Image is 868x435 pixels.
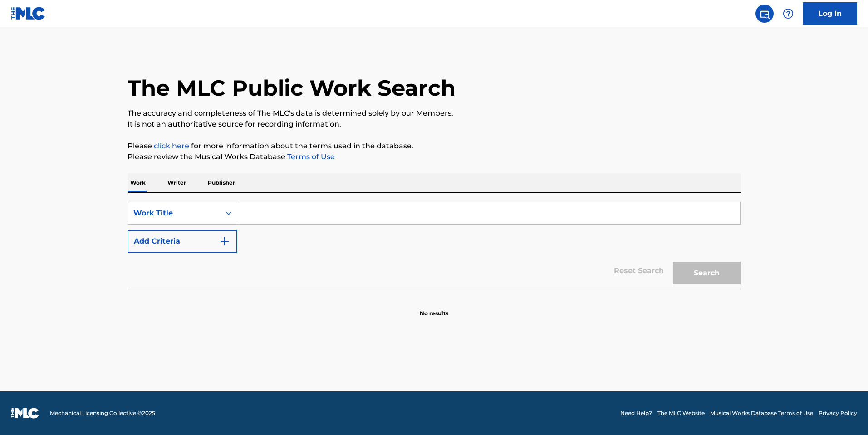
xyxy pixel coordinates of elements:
a: click here [154,142,189,150]
a: Need Help? [620,409,652,417]
p: Writer [165,173,189,192]
a: Log In [803,2,857,25]
a: The MLC Website [657,409,705,417]
a: Privacy Policy [819,409,857,417]
p: Please for more information about the terms used in the database. [128,141,741,152]
a: Musical Works Database Terms of Use [710,409,813,417]
button: Add Criteria [128,230,237,253]
img: help [783,8,794,19]
div: Help [779,5,797,23]
a: Terms of Use [285,152,335,161]
p: The accuracy and completeness of The MLC's data is determined solely by our Members. [128,108,741,119]
div: Work Title [133,208,215,219]
span: Mechanical Licensing Collective © 2025 [50,409,155,417]
p: No results [420,298,448,318]
p: Work [128,173,148,192]
p: It is not an authoritative source for recording information. [128,119,741,130]
img: search [759,8,770,19]
img: MLC Logo [11,7,46,20]
img: 9d2ae6d4665cec9f34b9.svg [219,236,230,247]
p: Please review the Musical Works Database [128,152,741,162]
p: Publisher [205,173,238,192]
form: Search Form [128,202,741,289]
a: Public Search [755,5,774,23]
h1: The MLC Public Work Search [128,74,456,102]
img: logo [11,408,39,419]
